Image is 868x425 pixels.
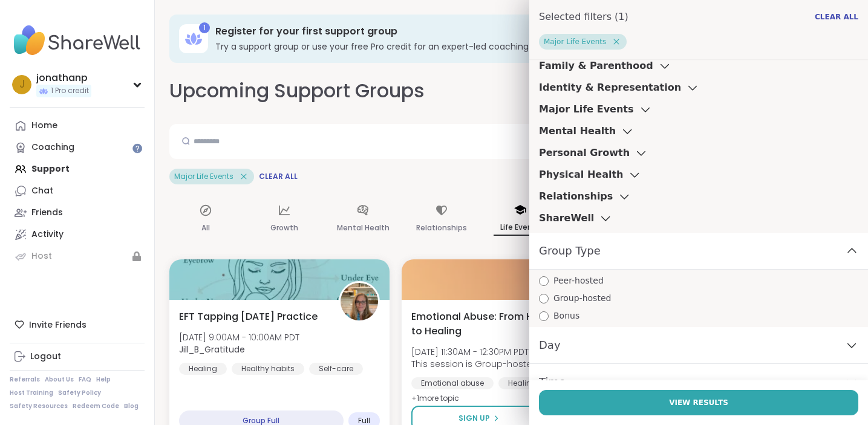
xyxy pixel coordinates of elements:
div: Friends [31,207,63,219]
h3: Personal Growth [539,146,630,160]
a: Friends [10,202,145,224]
h3: Identity & Representation [539,80,681,95]
a: Host [10,245,145,267]
span: [DATE] 11:30AM - 12:30PM PDT [411,346,538,358]
p: Relationships [416,221,467,235]
div: Chat [31,185,53,197]
a: Chat [10,180,145,202]
h3: Family & Parenthood [539,59,653,73]
span: Clear All [259,172,298,181]
div: Logout [30,351,61,363]
span: View Results [669,397,728,408]
img: Jill_B_Gratitude [341,283,378,320]
iframe: Spotlight [132,143,142,153]
div: Coaching [31,141,74,154]
a: Home [10,115,145,137]
a: FAQ [79,375,91,384]
button: View Results [539,390,858,415]
span: j [19,77,25,92]
span: Sign Up [458,413,490,424]
div: Invite Friends [10,314,145,336]
span: Day [539,337,561,354]
div: Healthy habits [232,363,304,375]
div: Home [31,120,57,132]
a: Activity [10,224,145,245]
a: About Us [45,375,74,384]
div: jonathanp [36,71,91,85]
h3: Register for your first support group [215,25,837,38]
div: Healing [179,363,227,375]
p: Life Events [494,220,547,236]
div: Healing [498,377,546,389]
span: Peer-hosted [553,274,604,287]
a: Blog [124,402,139,410]
a: Host Training [10,389,53,397]
span: Emotional Abuse: From Hurt to Healing [411,310,558,339]
a: Safety Resources [10,402,68,410]
div: Emotional abuse [411,377,494,389]
span: This session is Group-hosted [411,358,538,370]
h3: Major Life Events [539,102,634,117]
div: Host [31,250,52,262]
b: Jill_B_Gratitude [179,343,245,355]
a: Redeem Code [73,402,119,410]
span: Bonus [553,310,579,322]
p: Mental Health [337,221,390,235]
a: Safety Policy [58,389,101,397]
a: Logout [10,346,145,368]
img: ShareWell Nav Logo [10,19,145,62]
a: Help [96,375,111,384]
h3: Physical Health [539,167,623,182]
span: Group-hosted [553,292,611,305]
h1: Selected filters ( 1 ) [539,10,628,24]
span: Major Life Events [174,172,233,181]
span: EFT Tapping [DATE] Practice [179,310,318,324]
span: Group Type [539,242,601,259]
p: Growth [270,221,298,235]
span: Clear All [815,12,858,22]
h2: Upcoming Support Groups [169,77,425,105]
span: Time [539,374,566,391]
span: [DATE] 9:00AM - 10:00AM PDT [179,331,299,343]
h3: Mental Health [539,124,616,138]
a: Coaching [10,137,145,158]
h3: Relationships [539,189,613,204]
span: 1 Pro credit [51,86,89,96]
div: Activity [31,229,64,241]
div: Self-care [309,363,363,375]
h3: Try a support group or use your free Pro credit for an expert-led coaching group. [215,41,837,53]
div: 1 [199,22,210,33]
a: Referrals [10,375,40,384]
h3: ShareWell [539,211,594,225]
span: Major Life Events [544,37,606,47]
p: All [201,221,210,235]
